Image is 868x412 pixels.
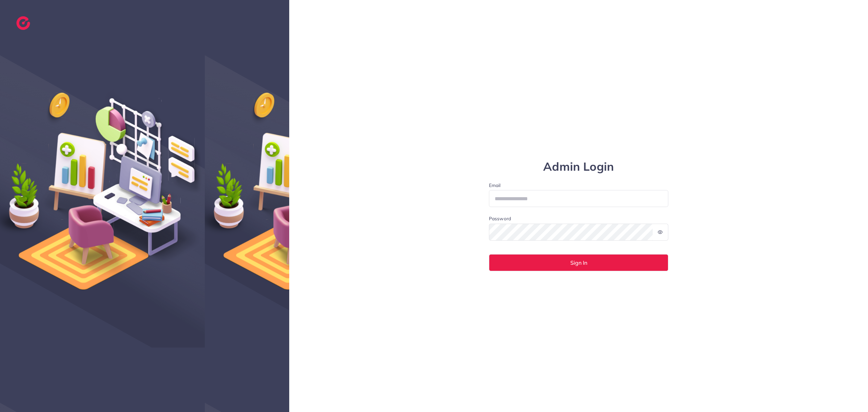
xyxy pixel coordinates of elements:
[489,160,669,174] h1: Admin Login
[489,215,511,222] label: Password
[570,260,587,265] span: Sign In
[16,16,30,30] img: logo
[489,182,669,189] label: Email
[489,254,669,271] button: Sign In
